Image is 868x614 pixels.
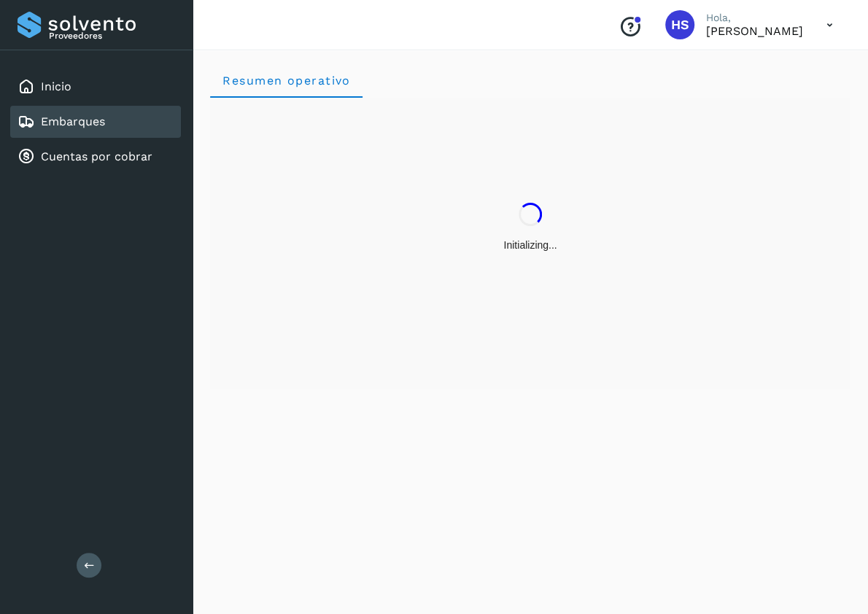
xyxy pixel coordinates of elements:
div: Cuentas por cobrar [10,141,181,173]
div: Embarques [10,106,181,138]
a: Cuentas por cobrar [41,149,152,163]
a: Embarques [41,114,105,128]
a: Inicio [41,79,71,93]
div: Inicio [10,71,181,103]
span: Resumen operativo [222,74,351,88]
p: Hermilo Salazar Rodriguez [706,24,803,38]
p: Proveedores [49,31,175,41]
p: Hola, [706,12,803,24]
